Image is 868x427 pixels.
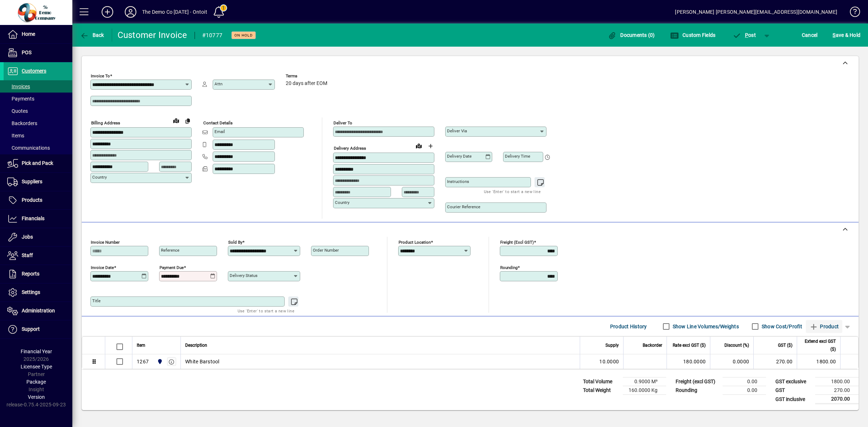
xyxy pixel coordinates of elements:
[118,29,187,41] div: Customer Invoice
[425,140,436,152] button: Choose address
[313,248,339,253] mat-label: Order number
[155,358,163,366] span: Auckland
[753,354,797,369] td: 270.00
[608,32,655,38] span: Documents (0)
[802,29,818,41] span: Cancel
[4,302,72,320] a: Administration
[447,204,480,209] mat-label: Courier Reference
[159,265,184,270] mat-label: Payment due
[723,386,766,395] td: 0.00
[399,240,431,245] mat-label: Product location
[170,115,182,126] a: View on map
[22,308,55,313] span: Administration
[119,5,142,18] button: Profile
[723,377,766,386] td: 0.00
[4,117,72,129] a: Backorders
[238,307,294,315] mat-hint: Use 'Enter' to start a new line
[22,50,31,55] span: POS
[4,93,72,105] a: Payments
[484,187,541,196] mat-hint: Use 'Enter' to start a new line
[4,320,72,338] a: Support
[745,32,748,38] span: P
[447,128,467,133] mat-label: Deliver via
[500,265,518,270] mat-label: Rounding
[413,140,425,151] a: View on map
[22,326,40,332] span: Support
[96,5,119,18] button: Add
[22,234,33,240] span: Jobs
[182,115,193,127] button: Copy to Delivery address
[22,179,42,184] span: Suppliers
[4,283,72,302] a: Settings
[7,120,37,126] span: Backorders
[844,1,859,25] a: Knowledge Base
[80,32,104,38] span: Back
[22,215,44,221] span: Financials
[4,228,72,246] a: Jobs
[447,154,472,159] mat-label: Delivery date
[801,337,836,353] span: Extend excl GST ($)
[643,341,662,349] span: Backorder
[22,68,46,74] span: Customers
[505,154,530,159] mat-label: Delivery time
[675,6,837,18] div: [PERSON_NAME] [PERSON_NAME][EMAIL_ADDRESS][DOMAIN_NAME]
[833,29,860,41] span: ave & Hold
[623,377,666,386] td: 0.9000 M³
[800,29,820,42] button: Cancel
[815,386,859,395] td: 270.00
[4,105,72,117] a: Quotes
[92,175,107,180] mat-label: Country
[809,321,839,332] span: Product
[4,154,72,172] a: Pick and Pack
[815,377,859,386] td: 1800.00
[214,81,222,86] mat-label: Attn
[610,321,647,332] span: Product History
[4,247,72,265] a: Staff
[4,129,72,142] a: Items
[78,29,106,42] button: Back
[579,386,623,395] td: Total Weight
[772,395,815,404] td: GST inclusive
[22,31,35,37] span: Home
[137,341,145,349] span: Item
[230,273,258,278] mat-label: Delivery status
[760,323,802,330] label: Show Cost/Profit
[724,341,749,349] span: Discount (%)
[671,323,739,330] label: Show Line Volumes/Weights
[831,29,862,42] button: Save & Hold
[815,395,859,404] td: 2070.00
[606,29,657,42] button: Documents (0)
[668,29,718,42] button: Custom Fields
[599,358,619,365] span: 10.0000
[4,142,72,154] a: Communications
[185,341,207,349] span: Description
[7,96,34,102] span: Payments
[91,73,110,78] mat-label: Invoice To
[623,386,666,395] td: 160.0000 Kg
[4,44,72,62] a: POS
[605,341,619,349] span: Supply
[4,80,72,93] a: Invoices
[500,240,534,245] mat-label: Freight (excl GST)
[228,240,242,245] mat-label: Sold by
[92,298,101,303] mat-label: Title
[732,32,756,38] span: ost
[161,248,179,253] mat-label: Reference
[91,265,114,270] mat-label: Invoice date
[28,394,45,400] span: Version
[22,289,40,295] span: Settings
[7,133,24,138] span: Items
[22,197,42,203] span: Products
[7,108,28,114] span: Quotes
[797,354,840,369] td: 1800.00
[607,320,650,333] button: Product History
[21,349,52,354] span: Financial Year
[7,84,30,89] span: Invoices
[22,160,53,166] span: Pick and Pack
[4,191,72,209] a: Products
[4,25,72,43] a: Home
[447,179,469,184] mat-label: Instructions
[21,364,52,370] span: Licensee Type
[137,358,149,365] div: 1267
[4,210,72,228] a: Financials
